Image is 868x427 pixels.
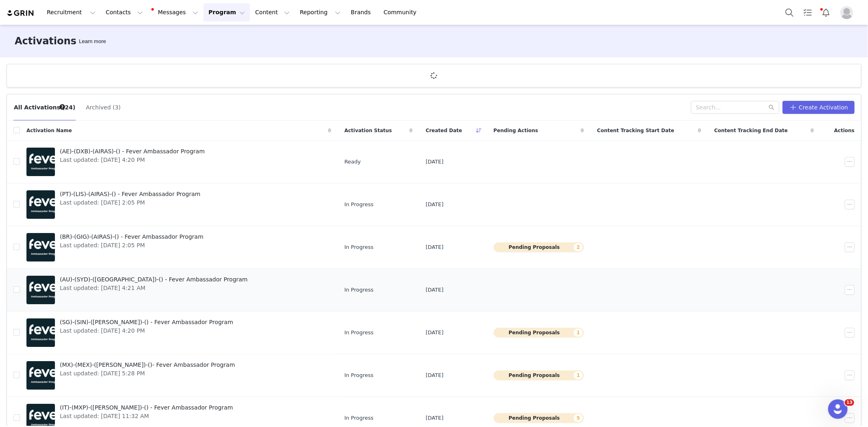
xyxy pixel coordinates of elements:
[344,414,374,422] span: In Progress
[60,284,248,292] span: Last updated: [DATE] 4:21 AM
[494,370,584,380] button: Pending Proposals1
[60,327,233,335] span: Last updated: [DATE] 4:20 PM
[344,371,374,379] span: In Progress
[379,3,425,22] a: Community
[781,3,798,22] button: Search
[426,200,444,209] span: [DATE]
[426,371,444,379] span: [DATE]
[60,412,233,420] span: Last updated: [DATE] 11:32 AM
[60,198,201,207] span: Last updated: [DATE] 2:05 PM
[101,3,148,22] button: Contacts
[799,3,817,22] a: Tasks
[344,243,374,251] span: In Progress
[835,6,861,19] button: Profile
[817,3,835,22] button: Notifications
[60,147,205,156] span: (AE)-(DXB)-(AIRAS)-() - Fever Ambassador Program
[60,241,203,250] span: Last updated: [DATE] 2:05 PM
[203,3,250,22] button: Program
[60,190,201,198] span: (PT)-(LIS)-(AIRAS)-() - Fever Ambassador Program
[845,399,854,406] span: 13
[60,318,233,327] span: (SG)-(SIN)-([PERSON_NAME])-() - Fever Ambassador Program
[85,101,121,114] button: Archived (3)
[828,399,848,419] iframe: Intercom live chat
[77,37,107,46] div: Tooltip anchor
[15,34,77,48] h3: Activations
[344,127,392,134] span: Activation Status
[250,3,295,22] button: Content
[691,101,779,114] input: Search...
[346,3,378,22] a: Brands
[769,105,774,110] i: icon: search
[26,146,331,178] a: (AE)-(DXB)-(AIRAS)-() - Fever Ambassador ProgramLast updated: [DATE] 4:20 PM
[60,403,233,412] span: (IT)-(MXP)-([PERSON_NAME])-() - Fever Ambassador Program
[295,3,345,22] button: Reporting
[426,414,444,422] span: [DATE]
[42,3,101,22] button: Recruitment
[494,242,584,252] button: Pending Proposals2
[426,243,444,251] span: [DATE]
[7,9,35,17] img: grin logo
[344,286,374,294] span: In Progress
[26,274,331,306] a: (AU)-(SYD)-([GEOGRAPHIC_DATA])-() - Fever Ambassador ProgramLast updated: [DATE] 4:21 AM
[494,328,584,338] button: Pending Proposals1
[426,127,462,134] span: Created Date
[148,3,203,22] button: Messages
[820,122,861,139] div: Actions
[426,158,444,166] span: [DATE]
[494,127,538,134] span: Pending Actions
[426,286,444,294] span: [DATE]
[60,233,203,241] span: (BR)-(GIG)-(AIRAS)-() - Fever Ambassador Program
[840,6,853,19] img: placeholder-profile.jpg
[494,413,584,423] button: Pending Proposals5
[60,361,235,369] span: (MX)-(MEX)-([PERSON_NAME])-()- Fever Ambassador Program
[344,158,361,166] span: Ready
[26,231,331,264] a: (BR)-(GIG)-(AIRAS)-() - Fever Ambassador ProgramLast updated: [DATE] 2:05 PM
[13,101,76,114] button: All Activations (24)
[783,101,855,114] button: Create Activation
[59,103,66,111] div: Tooltip anchor
[60,156,205,164] span: Last updated: [DATE] 4:20 PM
[344,329,374,337] span: In Progress
[60,275,248,284] span: (AU)-(SYD)-([GEOGRAPHIC_DATA])-() - Fever Ambassador Program
[597,127,674,134] span: Content Tracking Start Date
[344,200,374,209] span: In Progress
[60,369,235,378] span: Last updated: [DATE] 5:28 PM
[26,188,331,221] a: (PT)-(LIS)-(AIRAS)-() - Fever Ambassador ProgramLast updated: [DATE] 2:05 PM
[26,359,331,392] a: (MX)-(MEX)-([PERSON_NAME])-()- Fever Ambassador ProgramLast updated: [DATE] 5:28 PM
[26,127,72,134] span: Activation Name
[26,316,331,349] a: (SG)-(SIN)-([PERSON_NAME])-() - Fever Ambassador ProgramLast updated: [DATE] 4:20 PM
[714,127,788,134] span: Content Tracking End Date
[426,329,444,337] span: [DATE]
